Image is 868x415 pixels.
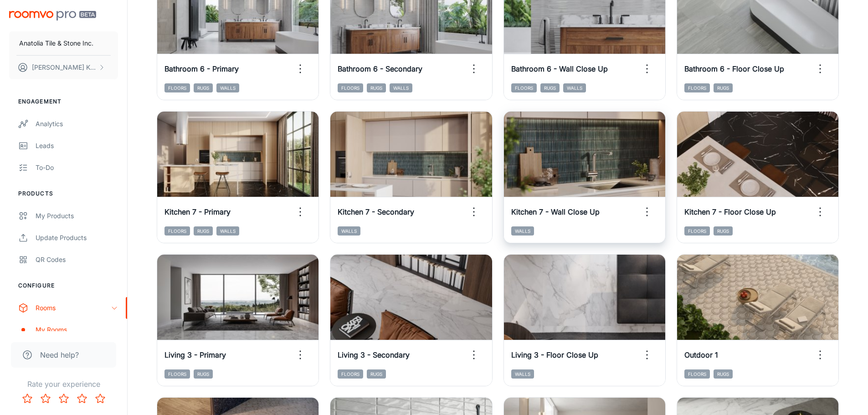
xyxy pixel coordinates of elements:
[684,349,718,360] h6: Outdoor 1
[563,83,586,92] span: Walls
[36,325,118,335] div: My Rooms
[338,83,363,92] span: Floors
[9,31,118,55] button: Anatolia Tile & Stone Inc.
[164,63,239,74] h6: Bathroom 6 - Primary
[684,206,776,217] h6: Kitchen 7 - Floor Close Up
[36,255,118,265] div: QR Codes
[367,369,386,379] span: Rugs
[338,369,363,379] span: Floors
[194,83,213,92] span: Rugs
[9,56,118,79] button: [PERSON_NAME] Kundargi
[164,206,231,217] h6: Kitchen 7 - Primary
[684,63,784,74] h6: Bathroom 6 - Floor Close Up
[338,63,422,74] h6: Bathroom 6 - Secondary
[511,63,608,74] h6: Bathroom 6 - Wall Close Up
[194,369,213,379] span: Rugs
[164,369,190,379] span: Floors
[7,379,120,389] p: Rate your experience
[338,206,414,217] h6: Kitchen 7 - Secondary
[91,389,109,408] button: Rate 5 star
[194,226,213,236] span: Rugs
[55,389,73,408] button: Rate 3 star
[511,349,598,360] h6: Living 3 - Floor Close Up
[36,303,111,313] div: Rooms
[18,389,36,408] button: Rate 1 star
[216,83,239,92] span: Walls
[390,83,412,92] span: Walls
[714,83,733,92] span: Rugs
[36,141,118,151] div: Leads
[40,349,79,360] span: Need help?
[19,38,93,48] p: Anatolia Tile & Stone Inc.
[338,349,410,360] h6: Living 3 - Secondary
[36,163,118,173] div: To-do
[338,226,360,236] span: Walls
[511,206,600,217] h6: Kitchen 7 - Wall Close Up
[36,389,55,408] button: Rate 2 star
[73,389,91,408] button: Rate 4 star
[36,211,118,221] div: My Products
[367,83,386,92] span: Rugs
[9,11,96,20] img: Roomvo PRO Beta
[511,226,534,236] span: Walls
[511,83,537,92] span: Floors
[164,226,190,236] span: Floors
[36,233,118,243] div: Update Products
[164,83,190,92] span: Floors
[714,369,733,379] span: Rugs
[684,226,710,236] span: Floors
[714,226,733,236] span: Rugs
[540,83,560,92] span: Rugs
[684,83,710,92] span: Floors
[684,369,710,379] span: Floors
[511,369,534,379] span: Walls
[216,226,239,236] span: Walls
[36,119,118,129] div: Analytics
[32,62,96,72] p: [PERSON_NAME] Kundargi
[164,349,226,360] h6: Living 3 - Primary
